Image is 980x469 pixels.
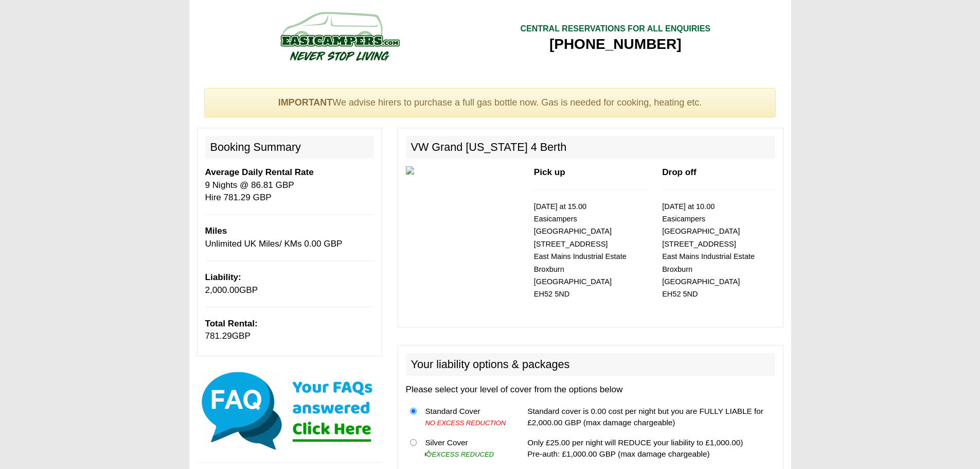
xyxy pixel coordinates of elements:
[205,167,314,177] b: Average Daily Rental Rate
[520,23,710,35] div: CENTRAL RESERVATIONS FOR ALL ENQUIRIES
[425,450,494,458] i: EXCESS REDUCED
[425,419,506,427] i: NO EXCESS REDUCTION
[205,136,374,159] h2: Booking Summary
[534,167,565,177] b: Pick up
[205,271,374,297] p: GBP
[205,226,227,236] b: Miles
[278,97,333,108] strong: IMPORTANT
[205,225,374,250] p: Unlimited UK Miles/ KMs 0.00 GBP
[205,319,258,328] b: Total Rental:
[421,402,512,433] td: Standard Cover
[534,202,627,299] small: [DATE] at 15.00 Easicampers [GEOGRAPHIC_DATA] [STREET_ADDRESS] East Mains Industrial Estate Broxb...
[406,166,519,175] img: 350.jpg
[205,166,374,204] p: 9 Nights @ 86.81 GBP Hire 781.29 GBP
[205,331,232,341] span: 781.29
[205,285,240,295] span: 2,000.00
[406,136,775,159] h2: VW Grand [US_STATE] 4 Berth
[662,167,696,177] b: Drop off
[421,432,512,464] td: Silver Cover
[523,432,775,464] td: Only £25.00 per night will REDUCE your liability to £1,000.00) Pre-auth: £1,000.00 GBP (max damag...
[662,202,755,299] small: [DATE] at 10.00 Easicampers [GEOGRAPHIC_DATA] [STREET_ADDRESS] East Mains Industrial Estate Broxb...
[204,88,776,118] div: We advise hirers to purchase a full gas bottle now. Gas is needed for cooking, heating etc.
[406,384,775,396] p: Please select your level of cover from the options below
[205,272,241,282] b: Liability:
[520,35,710,54] div: [PHONE_NUMBER]
[205,318,374,343] p: GBP
[523,402,775,433] td: Standard cover is 0.00 cost per night but you are FULLY LIABLE for £2,000.00 GBP (max damage char...
[242,8,437,64] img: campers-checkout-logo.png
[406,353,775,376] h2: Your liability options & packages
[197,370,382,452] img: Click here for our most common FAQs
